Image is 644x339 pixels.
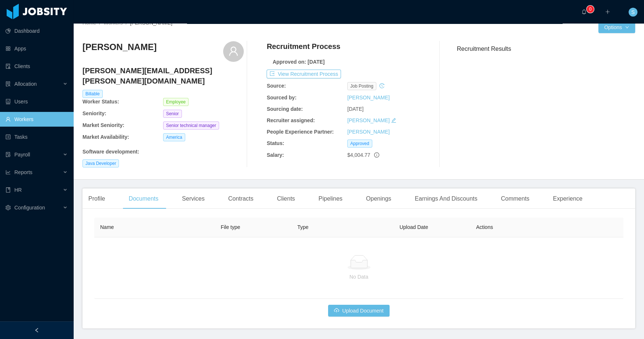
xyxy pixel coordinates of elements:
button: Optionsicon: down [598,21,635,33]
span: Configuration [14,205,45,211]
span: File type [221,224,240,230]
a: [PERSON_NAME] [347,117,390,123]
b: Sourcing date: [267,106,303,112]
span: $4,004.77 [347,152,370,158]
span: job posting [347,82,376,90]
div: Comments [495,188,535,209]
span: Java Developer [82,159,119,167]
b: Software development : [82,149,139,155]
span: info-circle [374,152,379,158]
h3: Recruitment Results [457,44,635,53]
b: Worker Status: [82,99,119,105]
div: Earnings And Discounts [409,188,483,209]
b: People Experience Partner: [267,129,334,135]
b: Market Availability: [82,134,129,140]
span: Employee [163,98,189,106]
h3: [PERSON_NAME] [82,41,156,53]
b: Status: [267,140,284,146]
b: Source: [267,83,286,89]
div: Pipelines [313,188,348,209]
a: icon: appstoreApps [6,41,68,56]
span: Payroll [14,152,30,158]
i: icon: plus [605,9,610,14]
h4: Recruitment Process [267,41,340,52]
h4: [PERSON_NAME][EMAIL_ADDRESS][PERSON_NAME][DOMAIN_NAME] [82,66,244,86]
button: icon: cloud-uploadUpload Document [328,305,389,317]
a: icon: exportView Recruitment Process [267,71,341,77]
a: [PERSON_NAME] [347,95,390,100]
b: Approved on: [DATE] [272,59,324,65]
div: Clients [271,188,301,209]
span: [DATE] [347,106,363,112]
div: Contracts [222,188,259,209]
a: [PERSON_NAME] [347,129,390,135]
sup: 0 [587,6,594,13]
b: Recruiter assigned: [267,117,315,123]
a: icon: profileTasks [6,130,68,144]
span: Upload Date [400,224,428,230]
i: icon: setting [6,205,11,210]
i: icon: line-chart [6,170,11,175]
i: icon: user [228,46,239,56]
span: Reports [14,169,32,175]
span: Senior [163,110,182,118]
div: Profile [82,188,111,209]
span: HR [14,187,22,193]
b: Market Seniority: [82,122,124,128]
i: icon: history [379,83,384,88]
a: icon: auditClients [6,59,68,74]
span: S [631,8,634,17]
span: Senior technical manager [163,121,219,130]
i: icon: bell [581,9,587,14]
a: icon: pie-chartDashboard [6,24,68,38]
div: Openings [360,188,397,209]
span: Actions [476,224,493,230]
p: No Data [100,273,617,281]
a: icon: userWorkers [6,112,68,127]
b: Salary: [267,152,284,158]
div: Documents [123,188,164,209]
span: Billable [82,90,103,98]
i: icon: edit [391,118,396,123]
div: Services [176,188,210,209]
a: icon: robotUsers [6,94,68,109]
i: icon: book [6,187,11,193]
span: Type [297,224,308,230]
span: Name [100,224,114,230]
i: icon: solution [6,81,11,86]
div: Experience [547,188,588,209]
span: America [163,133,185,141]
b: Seniority: [82,110,106,116]
button: icon: exportView Recruitment Process [267,70,341,78]
span: Approved [347,140,372,148]
i: icon: file-protect [6,152,11,157]
b: Sourced by: [267,95,296,100]
span: Allocation [14,81,37,87]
